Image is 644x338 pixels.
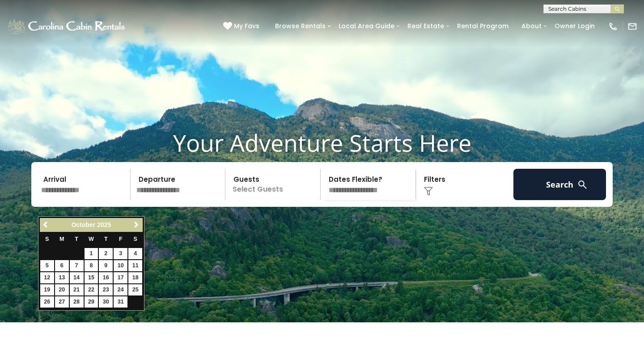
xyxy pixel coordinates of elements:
[608,21,618,31] img: phone-regular-white.png
[228,169,320,200] p: Select Guests
[55,284,69,295] a: 20
[40,272,54,283] a: 12
[40,296,54,308] a: 26
[128,284,142,295] a: 25
[70,260,84,271] a: 7
[99,284,113,295] a: 23
[128,260,142,271] a: 11
[104,236,108,242] span: Thursday
[97,221,111,228] span: 2025
[55,296,69,308] a: 27
[85,284,98,295] a: 22
[70,284,84,295] a: 21
[55,272,69,283] a: 13
[128,272,142,283] a: 18
[517,19,546,33] a: About
[114,284,127,295] a: 24
[42,221,50,228] span: Previous
[128,248,142,259] a: 4
[89,236,94,242] span: Wednesday
[59,236,64,242] span: Monday
[99,296,113,308] a: 30
[70,272,84,283] a: 14
[234,21,259,31] span: My Favs
[99,272,113,283] a: 16
[627,21,637,31] img: mail-regular-white.png
[7,129,637,157] h1: Your Adventure Starts Here
[85,248,98,259] a: 1
[114,248,127,259] a: 3
[577,179,588,190] img: search-regular-white.png
[85,296,98,308] a: 29
[114,272,127,283] a: 17
[334,19,399,33] a: Local Area Guide
[131,219,142,231] a: Next
[134,236,137,242] span: Saturday
[271,19,330,33] a: Browse Rentals
[119,236,123,242] span: Friday
[424,187,433,196] img: filter--v1.png
[75,236,78,242] span: Tuesday
[99,248,113,259] a: 2
[72,221,96,228] span: October
[7,17,127,35] img: White-1-1-2.png
[40,260,54,271] a: 5
[85,260,98,271] a: 8
[223,21,262,31] a: My Favs
[114,296,127,308] a: 31
[40,284,54,295] a: 19
[45,236,49,242] span: Sunday
[41,219,52,231] a: Previous
[114,260,127,271] a: 10
[403,19,449,33] a: Real Estate
[550,19,599,33] a: Owner Login
[513,169,606,200] button: Search
[55,260,69,271] a: 6
[133,221,140,228] span: Next
[85,272,98,283] a: 15
[70,296,84,308] a: 28
[99,260,113,271] a: 9
[453,19,513,33] a: Rental Program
